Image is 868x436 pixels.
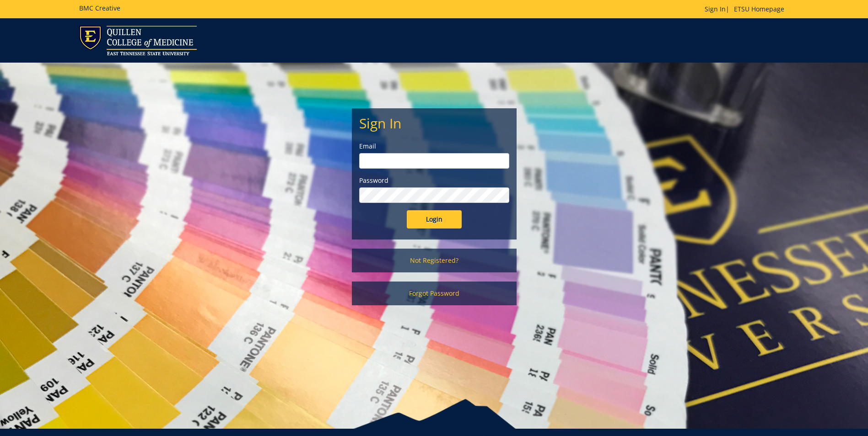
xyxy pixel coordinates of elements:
[729,5,789,13] a: ETSU Homepage
[359,116,509,131] h2: Sign In
[407,210,462,229] input: Login
[705,5,789,14] p: |
[352,249,517,272] a: Not Registered?
[352,282,517,305] a: Forgot Password
[359,142,509,151] label: Email
[359,176,509,185] label: Password
[705,5,726,13] a: Sign In
[79,26,197,55] img: ETSU logo
[79,5,120,11] h5: BMC Creative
